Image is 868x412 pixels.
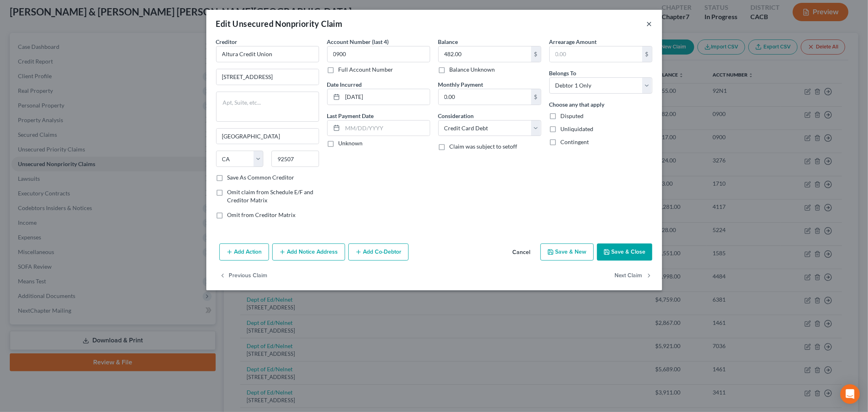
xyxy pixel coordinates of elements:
label: Account Number (last 4) [327,37,389,46]
label: Last Payment Date [327,112,374,120]
span: Belongs To [549,70,577,77]
span: Claim was subject to setoff [450,143,518,150]
input: 0.00 [550,46,642,62]
div: $ [531,46,541,62]
button: Previous Claim [219,267,268,284]
span: Contingent [561,138,589,145]
label: Full Account Number [339,66,394,74]
span: Creditor [216,38,238,45]
input: MM/DD/YYYY [343,121,430,136]
button: Cancel [506,244,537,261]
label: Unknown [339,139,363,147]
input: MM/DD/YYYY [343,89,430,105]
label: Date Incurred [327,80,362,89]
label: Balance [438,37,458,46]
button: Save & Close [597,243,652,261]
span: Omit claim from Schedule E/F and Creditor Matrix [227,188,314,204]
div: Open Intercom Messenger [840,384,860,404]
input: XXXX [327,46,430,62]
button: Save & New [540,243,594,261]
button: × [647,19,652,28]
label: Arrearage Amount [549,37,597,46]
input: Enter zip... [271,151,319,167]
span: Unliquidated [561,125,594,132]
label: Choose any that apply [549,100,605,109]
label: Monthly Payment [438,80,483,89]
button: Next Claim [615,267,652,284]
input: Search creditor by name... [216,46,319,62]
input: 0.00 [439,89,531,105]
input: Enter address... [216,69,319,85]
button: Add Co-Debtor [348,243,409,261]
button: Add Action [219,243,269,261]
label: Consideration [438,112,474,120]
input: 0.00 [439,46,531,62]
input: Enter city... [216,129,319,144]
span: Disputed [561,112,584,119]
button: Add Notice Address [272,243,345,261]
div: Edit Unsecured Nonpriority Claim [216,18,343,29]
label: Save As Common Creditor [227,173,295,182]
div: $ [642,46,652,62]
label: Balance Unknown [450,66,495,74]
span: Omit from Creditor Matrix [227,211,296,218]
div: $ [531,89,541,105]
